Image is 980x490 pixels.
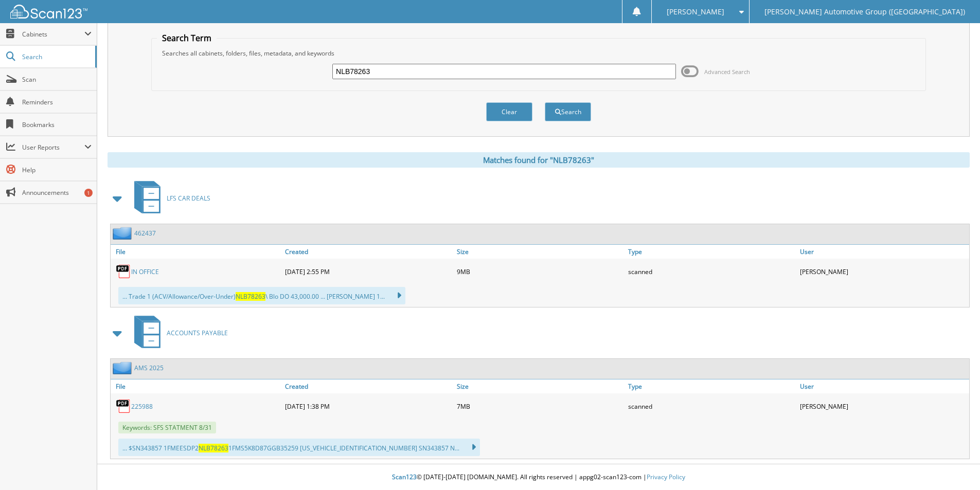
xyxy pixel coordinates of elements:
[167,329,228,337] span: ACCOUNTS PAYABLE
[454,245,626,259] a: Size
[128,178,210,219] a: LFS CAR DEALS
[157,32,217,44] legend: Search Term
[797,396,969,416] div: [PERSON_NAME]
[282,261,454,282] div: [DATE] 2:55 PM
[111,379,282,393] a: File
[116,398,131,414] img: PDF.png
[486,102,532,121] button: Clear
[626,396,797,416] div: scanned
[199,444,228,452] span: NLB78263
[282,396,454,416] div: [DATE] 1:38 PM
[22,98,92,106] span: Reminders
[282,245,454,259] a: Created
[116,264,131,279] img: PDF.png
[764,9,965,15] span: [PERSON_NAME] Automotive Group ([GEOGRAPHIC_DATA])
[118,287,405,304] div: ... Trade 1 (ACV/Allowance/Over-Under) \ Blo DO 43,000.00 ... [PERSON_NAME] 1...
[454,396,626,416] div: 7MB
[131,402,153,411] a: 225988
[392,473,417,481] span: Scan123
[113,227,134,240] img: folder2.png
[22,75,92,84] span: Scan
[134,364,164,372] a: AMS 2025
[626,245,797,259] a: Type
[157,49,920,58] div: Searches all cabinets, folders, files, metadata, and keywords
[111,245,282,259] a: File
[22,166,92,174] span: Help
[704,68,750,76] span: Advanced Search
[167,194,210,203] span: LFS CAR DEALS
[113,361,134,374] img: folder2.png
[797,261,969,282] div: [PERSON_NAME]
[647,473,685,481] a: Privacy Policy
[22,120,92,129] span: Bookmarks
[97,465,980,490] div: © [DATE]-[DATE] [DOMAIN_NAME]. All rights reserved | appg02-scan123-com |
[667,9,724,15] span: [PERSON_NAME]
[626,379,797,393] a: Type
[626,261,797,282] div: scanned
[108,152,970,168] div: Matches found for "NLB78263"
[454,261,626,282] div: 9MB
[118,422,216,433] span: Keywords: SFS STATMENT 8/31
[22,143,84,152] span: User Reports
[131,267,159,276] a: IN OFFICE
[10,5,87,19] img: scan123-logo-white.svg
[797,245,969,259] a: User
[22,188,92,197] span: Announcements
[454,379,626,393] a: Size
[236,292,265,301] span: NLB78263
[545,102,591,121] button: Search
[128,313,228,353] a: ACCOUNTS PAYABLE
[22,52,90,61] span: Search
[282,379,454,393] a: Created
[22,30,84,39] span: Cabinets
[797,379,969,393] a: User
[84,189,93,197] div: 1
[118,439,480,456] div: ... $SN343857 1FMEESDP2 1FMS5K8D87GGB35259 [US_VEHICLE_IDENTIFICATION_NUMBER] SN343857 N...
[134,229,156,238] a: 462437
